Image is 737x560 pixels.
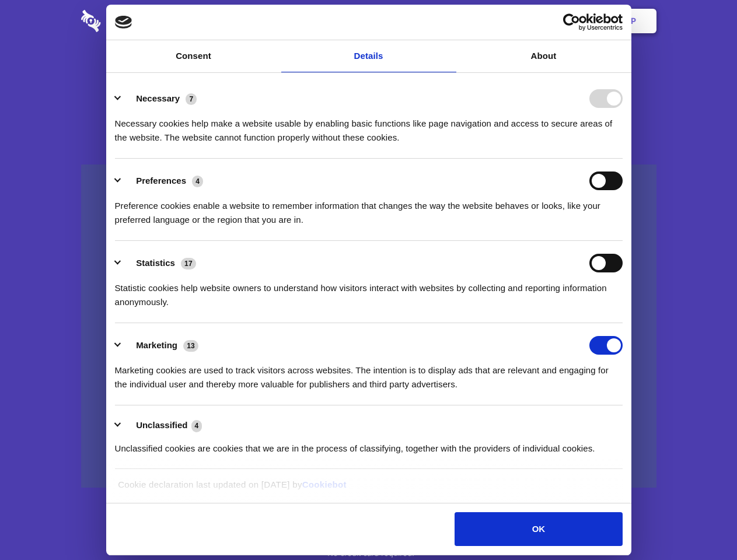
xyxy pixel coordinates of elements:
div: Cookie declaration last updated on [DATE] by [109,478,628,501]
button: Unclassified (4) [115,418,209,433]
img: logo-wordmark-white-trans-d4663122ce5f474addd5e946df7df03e33cb6a1c49d2221995e7729f52c070b2.svg [81,10,181,32]
img: logo [115,16,132,29]
iframe: Drift Widget Chat Controller [679,502,723,546]
span: 4 [191,420,202,432]
a: Consent [106,40,281,72]
button: Statistics (17) [115,254,204,272]
div: Preference cookies enable a website to remember information that changes the way the website beha... [115,190,623,227]
button: Marketing (13) [115,336,206,355]
h4: Auto-redaction of sensitive data, encrypted data sharing and self-destructing private chats. Shar... [81,106,656,145]
a: Wistia video thumbnail [81,164,656,488]
span: 4 [192,176,203,187]
label: Necessary [136,93,180,103]
span: 13 [183,340,198,352]
button: Preferences (4) [115,171,211,190]
label: Statistics [136,258,175,268]
h1: Eliminate Slack Data Loss. [81,52,656,94]
span: 7 [186,93,197,105]
button: Necessary (7) [115,89,204,108]
a: Cookiebot [302,480,347,489]
div: Unclassified cookies are cookies that we are in the process of classifying, together with the pro... [115,433,623,456]
label: Marketing [136,340,177,350]
a: About [456,40,631,72]
a: Contact [473,3,527,39]
label: Preferences [136,176,186,185]
a: Details [281,40,456,72]
a: Login [529,3,580,39]
button: OK [455,512,622,546]
span: 17 [181,258,196,269]
a: Usercentrics Cookiebot - opens in a new window [521,13,623,31]
div: Marketing cookies are used to track visitors across websites. The intention is to display ads tha... [115,355,623,391]
div: Necessary cookies help make a website usable by enabling basic functions like page navigation and... [115,108,623,145]
a: Pricing [343,3,393,39]
div: Statistic cookies help website owners to understand how visitors interact with websites by collec... [115,272,623,309]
